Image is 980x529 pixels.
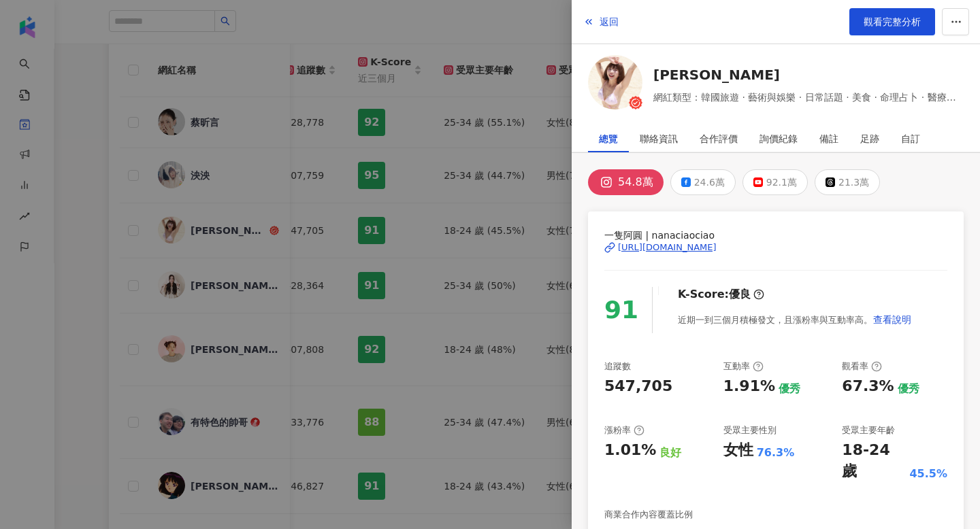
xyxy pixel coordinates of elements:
div: 優秀 [898,381,919,396]
div: 備註 [819,125,838,152]
div: 追蹤數 [604,360,631,373]
div: 76.3% [757,445,795,460]
button: 返回 [583,8,619,35]
div: 互動率 [723,360,764,373]
div: 受眾主要年齡 [842,424,895,437]
div: 聯絡資訊 [640,125,678,152]
a: 觀看完整分析 [849,8,935,35]
button: 21.3萬 [815,169,880,195]
div: 受眾主要性別 [723,424,777,437]
span: 觀看完整分析 [864,16,921,27]
img: KOL Avatar [588,55,642,109]
div: 合作評價 [700,125,738,152]
div: 詢價紀錄 [759,125,798,152]
div: 1.91% [723,376,775,397]
div: 67.3% [842,376,894,397]
button: 查看說明 [872,306,912,333]
div: 自訂 [901,125,920,152]
div: 18-24 歲 [842,440,906,482]
button: 24.6萬 [670,169,736,195]
span: 網紅類型：韓國旅遊 · 藝術與娛樂 · 日常話題 · 美食 · 命理占卜 · 醫療與健康 · 旅遊 [653,90,964,105]
div: 45.5% [909,466,947,481]
button: 54.8萬 [588,169,664,195]
span: 查看說明 [873,314,911,325]
div: 近期一到三個月積極發文，且漲粉率與互動率高。 [678,306,912,333]
div: 優良 [729,287,751,302]
div: 547,705 [604,376,672,397]
div: 觀看率 [842,360,882,373]
div: 總覽 [599,125,618,152]
button: 92.1萬 [742,169,808,195]
a: [PERSON_NAME] [653,65,964,84]
div: 54.8萬 [618,173,653,192]
div: 漲粉率 [604,424,644,437]
div: 92.1萬 [766,173,797,192]
span: 一隻阿圓 | nanaciaociao [604,228,947,243]
span: 返回 [600,16,619,27]
div: [URL][DOMAIN_NAME] [618,241,717,254]
a: KOL Avatar [588,55,642,114]
a: [URL][DOMAIN_NAME] [604,241,947,254]
div: 1.01% [604,440,656,461]
div: 優秀 [779,381,800,396]
div: 足跡 [860,125,879,152]
div: K-Score : [678,287,764,302]
div: 商業合作內容覆蓋比例 [604,509,693,521]
div: 良好 [659,445,681,460]
div: 女性 [723,440,753,461]
div: 24.6萬 [694,173,725,192]
div: 21.3萬 [838,173,869,192]
div: 91 [604,291,638,330]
